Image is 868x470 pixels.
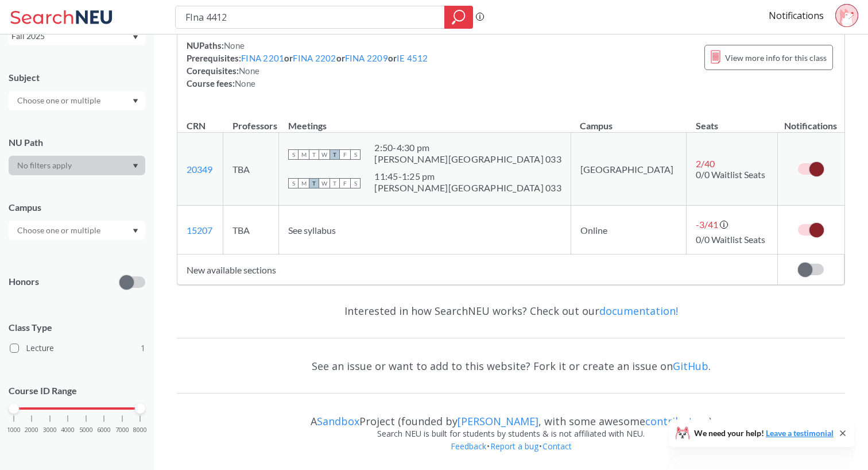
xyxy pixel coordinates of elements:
svg: Dropdown arrow [133,35,138,40]
a: 15207 [187,225,212,236]
a: Report a bug [490,441,539,452]
td: [GEOGRAPHIC_DATA] [571,133,686,206]
a: Sandbox [317,414,359,428]
input: Choose one or multiple [11,94,108,107]
a: FINA 2201 [241,53,284,63]
a: Contact [542,441,572,452]
label: Lecture [10,341,145,356]
div: CRN [187,120,206,132]
span: W [319,149,330,160]
p: Honors [9,275,39,288]
td: TBA [223,206,279,255]
span: 1000 [7,427,21,433]
p: Course ID Range [9,384,145,398]
input: Class, professor, course number, "phrase" [184,7,436,27]
div: 11:45 - 1:25 pm [374,171,561,182]
span: W [319,178,330,188]
span: None [224,40,245,51]
div: Dropdown arrow [9,221,145,240]
div: NUPaths: Prerequisites: or or or Corequisites: Course fees: [187,39,428,90]
span: T [330,149,340,160]
span: 2 / 40 [696,158,715,169]
svg: Dropdown arrow [133,164,138,168]
div: Fall 2025 [11,30,131,43]
span: See syllabus [288,225,336,236]
span: 0/0 Waitlist Seats [696,234,765,245]
svg: Dropdown arrow [133,99,138,103]
span: 5000 [79,427,93,433]
a: 20349 [187,164,212,175]
a: FINA 2202 [293,53,336,63]
span: We need your help! [694,429,834,437]
a: documentation! [599,304,678,318]
div: Search NEU is built for students by students & is not affiliated with NEU. [177,427,845,440]
span: None [235,78,255,88]
span: T [309,178,319,188]
a: [PERSON_NAME] [458,414,538,428]
th: Notifications [777,108,844,133]
span: -3 / 41 [696,219,718,230]
div: Dropdown arrow [9,91,145,110]
span: View more info for this class [725,51,827,65]
span: 4000 [61,427,75,433]
span: None [239,66,259,76]
div: magnifying glass [444,6,473,29]
a: Feedback [450,441,487,452]
div: NU Path [9,136,145,149]
div: [PERSON_NAME][GEOGRAPHIC_DATA] 033 [374,182,561,194]
th: Seats [687,108,778,133]
th: Professors [223,108,279,133]
span: 3000 [43,427,57,433]
div: [PERSON_NAME][GEOGRAPHIC_DATA] 033 [374,153,561,165]
div: Subject [9,71,145,84]
span: S [350,178,361,188]
span: S [350,149,361,160]
div: See an issue or want to add to this website? Fork it or create an issue on . [177,349,845,383]
span: 6000 [97,427,111,433]
div: Fall 2025Dropdown arrow [9,27,145,45]
span: Class Type [9,321,145,334]
span: T [330,178,340,188]
svg: magnifying glass [452,9,466,25]
span: M [299,178,309,188]
div: 2:50 - 4:30 pm [374,142,561,153]
td: Online [571,206,686,255]
div: Interested in how SearchNEU works? Check out our [177,294,845,328]
span: M [299,149,309,160]
div: A Project (founded by , with some awesome ) [177,404,845,427]
th: Campus [571,108,686,133]
svg: Dropdown arrow [133,229,138,233]
div: Campus [9,201,145,214]
span: S [288,149,299,160]
span: T [309,149,319,160]
td: TBA [223,133,279,206]
span: 0/0 Waitlist Seats [696,169,765,180]
span: 2000 [25,427,38,433]
a: IE 4512 [397,53,428,63]
a: Leave a testimonial [766,428,834,438]
span: 1 [141,342,145,355]
a: contributors [645,414,709,428]
span: F [340,149,350,160]
span: S [288,178,299,188]
span: 8000 [133,427,147,433]
th: Meetings [279,108,571,133]
div: • • [177,440,845,470]
div: Dropdown arrow [9,156,145,175]
a: GitHub [673,359,708,373]
span: 7000 [115,427,129,433]
a: Notifications [769,9,824,22]
span: F [340,178,350,188]
td: New available sections [177,255,777,285]
input: Choose one or multiple [11,224,108,237]
a: FINA 2209 [345,53,388,63]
